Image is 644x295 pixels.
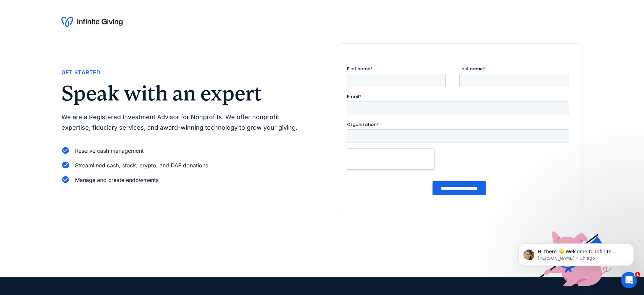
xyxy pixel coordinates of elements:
div: Get Started [61,68,101,77]
iframe: Form 0 [347,66,572,201]
div: Reserve cash management [75,146,144,155]
span: 1 [635,272,640,277]
h2: Speak with an expert [61,83,309,104]
iframe: Intercom live chat [621,272,637,288]
div: Manage and create endowments [75,176,159,185]
div: Streamlined cash, stock, crypto, and DAF donations [75,161,208,170]
iframe: Intercom notifications message [508,229,644,277]
p: We are a Registered Investment Advisor for Nonprofits. We offer nonprofit expertise, fiduciary se... [61,112,309,133]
